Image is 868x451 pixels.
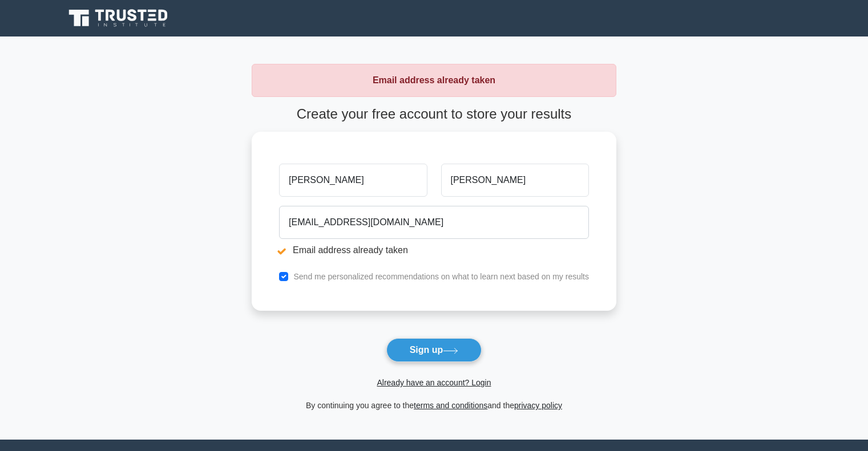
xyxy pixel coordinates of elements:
[414,401,487,410] a: terms and conditions
[386,338,482,362] button: Sign up
[245,399,623,412] div: By continuing you agree to the and the
[377,378,491,387] a: Already have an account? Login
[293,272,589,281] label: Send me personalized recommendations on what to learn next based on my results
[279,164,427,197] input: First name
[441,164,589,197] input: Last name
[279,206,589,239] input: Email
[279,243,589,257] li: Email address already taken
[514,401,562,410] a: privacy policy
[373,75,495,85] strong: Email address already taken
[252,106,616,123] h4: Create your free account to store your results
